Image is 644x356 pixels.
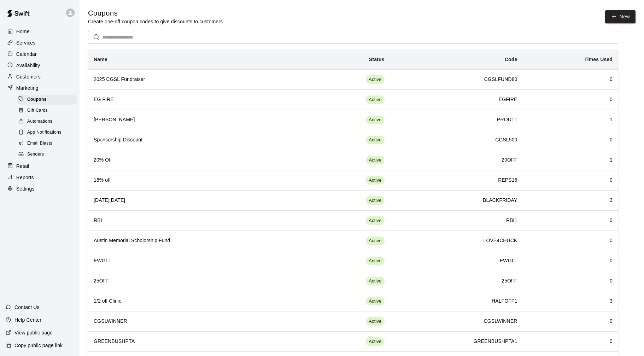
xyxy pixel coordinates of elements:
[6,83,74,93] a: Marketing
[396,197,517,204] h6: BLACKFRIDAY
[94,257,294,265] h6: EWGLL
[88,18,223,25] p: Create one-off coupon codes to give discounts to customers
[17,150,77,159] div: Senders
[6,161,74,171] a: Retail
[366,117,384,123] span: Active
[528,96,613,104] h6: 0
[16,62,40,69] p: Availability
[366,157,384,164] span: Active
[366,97,384,103] span: Active
[94,136,294,144] h6: Sponsorship Discount
[16,51,37,58] p: Calendar
[14,316,41,323] p: Help Center
[27,151,44,158] span: Senders
[528,237,613,245] h6: 0
[396,297,517,305] h6: HALFOFF1
[27,129,62,136] span: App Notifications
[6,49,74,59] div: Calendar
[396,277,517,285] h6: 25OFF
[366,197,384,204] span: Active
[366,238,384,244] span: Active
[16,185,35,192] p: Settings
[396,76,517,83] h6: CGSLFUND80
[17,127,80,138] a: App Notifications
[366,318,384,325] span: Active
[94,156,294,164] h6: 20% Off
[528,176,613,184] h6: 0
[396,237,517,245] h6: LOVE4CHUCK
[17,106,77,116] div: Gift Cards
[605,10,636,23] button: New
[528,76,613,83] h6: 0
[16,39,36,46] p: Services
[14,304,40,311] p: Contact Us
[94,237,294,245] h6: Austin Memorial Scholorship Fund
[528,277,613,285] h6: 0
[366,298,384,305] span: Active
[94,297,294,305] h6: 1/2 off Clinic
[17,138,80,149] a: Email Blasts
[396,217,517,224] h6: RBI1
[14,329,53,336] p: View public page
[94,57,107,62] b: Name
[366,278,384,285] span: Active
[16,174,34,181] p: Reports
[6,37,74,48] a: Services
[94,197,294,204] h6: [DATE][DATE]
[27,96,47,103] span: Coupons
[6,172,74,183] div: Reports
[16,84,39,92] p: Marketing
[366,177,384,184] span: Active
[366,217,384,224] span: Active
[16,73,41,80] p: Customers
[94,96,294,104] h6: EG FIRE
[366,258,384,264] span: Active
[16,163,29,170] p: Retail
[396,338,517,345] h6: GREENBUSHPTA1
[16,28,30,35] p: Home
[528,156,613,164] h6: 1
[505,57,517,62] b: Code
[396,176,517,184] h6: REPS15
[528,116,613,124] h6: 1
[528,297,613,305] h6: 3
[88,8,223,18] h5: Coupons
[396,136,517,144] h6: CGSL500
[396,257,517,265] h6: EWGLL
[94,277,294,285] h6: 25OFF
[17,94,80,105] a: Coupons
[369,57,385,62] b: Status
[6,60,74,71] a: Availability
[528,257,613,265] h6: 0
[528,197,613,204] h6: 3
[94,317,294,325] h6: CGSLWINNER
[17,117,77,127] div: Automations
[27,118,52,125] span: Automations
[27,140,52,147] span: Email Blasts
[528,338,613,345] h6: 0
[528,317,613,325] h6: 0
[6,71,74,82] a: Customers
[366,338,384,345] span: Active
[6,183,74,194] a: Settings
[396,96,517,104] h6: EGFIRE
[94,176,294,184] h6: 15% off
[396,317,517,325] h6: CGSLWINNER
[94,338,294,345] h6: GREENBUSHPTA
[17,149,80,160] a: Senders
[17,139,77,148] div: Email Blasts
[366,76,384,83] span: Active
[396,116,517,124] h6: PROUT1
[17,105,80,116] a: Gift Cards
[17,95,77,105] div: Coupons
[528,136,613,144] h6: 0
[6,26,74,37] div: Home
[94,116,294,124] h6: [PERSON_NAME]
[94,217,294,224] h6: RBI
